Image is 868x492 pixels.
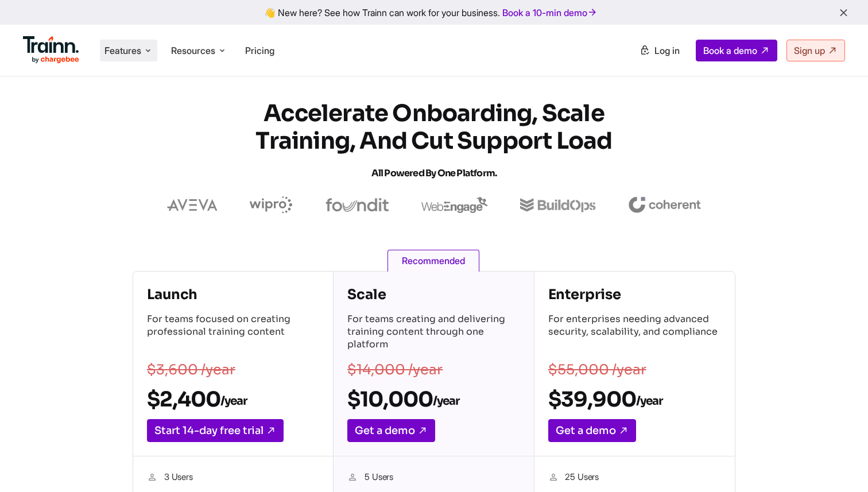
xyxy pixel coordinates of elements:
[347,313,520,353] p: For teams creating and delivering training content through one platform
[633,40,687,61] a: Log in
[520,198,595,212] img: buildops logo
[325,198,389,212] img: foundit logo
[347,386,520,412] h2: $10,000
[147,419,284,442] a: Start 14-day free trial
[104,44,141,57] span: Features
[636,394,662,408] sub: /year
[147,361,235,378] s: $3,600 /year
[171,44,215,57] span: Resources
[628,197,701,213] img: coherent logo
[147,386,319,412] h2: $2,400
[167,199,218,211] img: aveva logo
[347,470,520,485] li: 5 Users
[548,419,636,442] a: Get a demo
[548,361,646,378] s: $55,000 /year
[347,419,435,442] a: Get a demo
[548,285,721,304] h4: Enterprise
[347,361,443,378] s: $14,000 /year
[654,45,680,56] span: Log in
[696,40,777,61] a: Book a demo
[703,45,757,56] span: Book a demo
[371,167,497,179] span: All Powered by One Platform.
[220,394,247,408] sub: /year
[387,250,479,272] span: Recommended
[23,36,79,64] img: Trainn Logo
[227,100,641,187] h1: Accelerate Onboarding, Scale Training, and Cut Support Load
[433,394,459,408] sub: /year
[548,470,721,485] li: 25 Users
[548,386,721,412] h2: $39,900
[811,437,868,492] iframe: Chat Widget
[147,313,319,353] p: For teams focused on creating professional training content
[250,196,293,214] img: wipro logo
[7,7,861,18] div: 👋 New here? See how Trainn can work for your business.
[147,470,319,485] li: 3 Users
[500,5,600,21] a: Book a 10-min demo
[347,285,520,304] h4: Scale
[794,45,825,56] span: Sign up
[147,285,319,304] h4: Launch
[245,45,274,56] a: Pricing
[548,313,721,353] p: For enterprises needing advanced security, scalability, and compliance
[421,197,488,213] img: webengage logo
[786,40,845,61] a: Sign up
